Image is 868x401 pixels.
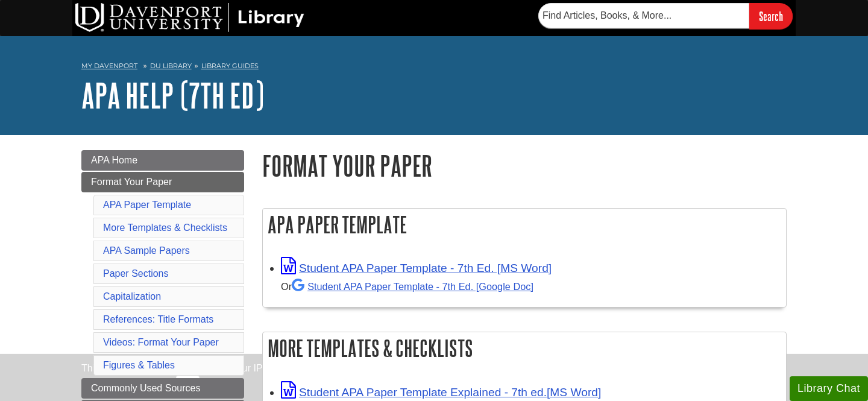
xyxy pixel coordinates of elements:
span: Format Your Paper [91,177,172,187]
a: APA Home [81,150,244,171]
button: Library Chat [790,376,868,401]
a: DU Library [150,62,192,70]
input: Find Articles, Books, & More... [538,3,749,28]
a: Link opens in new window [281,262,552,274]
a: Capitalization [103,291,161,302]
a: Videos: Format Your Paper [103,337,219,347]
a: APA Sample Papers [103,245,190,256]
h2: APA Paper Template [263,209,786,241]
a: APA Help (7th Ed) [81,77,264,114]
a: Figures & Tables [103,360,175,370]
nav: breadcrumb [81,58,787,77]
a: More Templates & Checklists [103,223,227,233]
a: Format Your Paper [81,172,244,192]
small: Or [281,281,533,292]
input: Search [749,3,793,29]
a: Student APA Paper Template - 7th Ed. [Google Doc] [292,281,533,292]
a: My Davenport [81,61,137,71]
span: Commonly Used Sources [91,383,200,393]
img: DU Library [75,3,304,32]
form: Searches DU Library's articles, books, and more [538,3,793,29]
a: Commonly Used Sources [81,378,244,399]
a: APA Paper Template [103,200,191,210]
a: References: Title Formats [103,314,213,324]
a: Library Guides [201,62,259,70]
h2: More Templates & Checklists [263,332,786,364]
a: Paper Sections [103,268,169,279]
span: APA Home [91,155,137,165]
h1: Format Your Paper [262,150,787,181]
a: Link opens in new window [281,386,601,399]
